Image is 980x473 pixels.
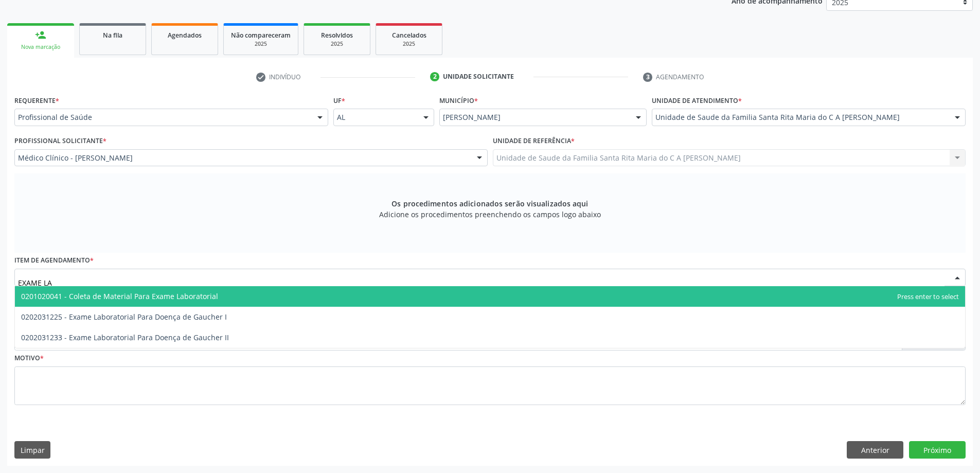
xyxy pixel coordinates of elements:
[231,31,291,40] span: Não compareceram
[909,441,966,459] button: Próximo
[18,153,467,163] span: Médico Clínico - [PERSON_NAME]
[333,93,345,109] label: UF
[35,29,46,41] div: person_add
[321,31,353,40] span: Resolvidos
[493,133,575,149] label: Unidade de referência
[392,31,426,40] span: Cancelados
[379,209,601,220] span: Adicione os procedimentos preenchendo os campos logo abaixo
[18,112,307,122] span: Profissional de Saúde
[391,198,588,209] span: Os procedimentos adicionados serão visualizados aqui
[14,93,59,109] label: Requerente
[443,112,626,122] span: [PERSON_NAME]
[311,40,363,48] div: 2025
[21,332,229,342] span: 0202031233 - Exame Laboratorial Para Doença de Gaucher II
[14,351,44,366] label: Motivo
[443,72,514,81] div: Unidade solicitante
[14,133,106,149] label: Profissional Solicitante
[14,253,94,269] label: Item de agendamento
[655,112,945,122] span: Unidade de Saude da Familia Santa Rita Maria do C A [PERSON_NAME]
[231,40,291,48] div: 2025
[430,72,439,81] div: 2
[847,441,903,459] button: Anterior
[14,43,67,51] div: Nova marcação
[168,31,202,40] span: Agendados
[18,272,945,293] input: Buscar por procedimento
[337,112,414,122] span: AL
[652,93,742,109] label: Unidade de atendimento
[21,291,218,301] span: 0201020041 - Coleta de Material Para Exame Laboratorial
[439,93,478,109] label: Município
[383,40,435,48] div: 2025
[103,31,122,40] span: Na fila
[14,441,50,459] button: Limpar
[21,312,227,322] span: 0202031225 - Exame Laboratorial Para Doença de Gaucher I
